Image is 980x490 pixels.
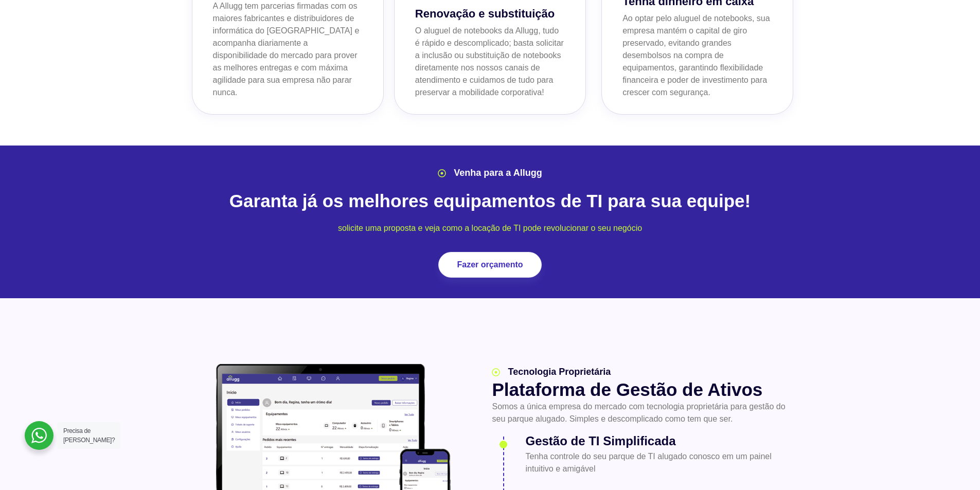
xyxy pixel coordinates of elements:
[415,25,565,99] p: O aluguel de notebooks da Allugg, tudo é rápido e descomplicado; basta solicitar a inclusão ou su...
[438,252,541,278] a: Fazer orçamento
[622,12,772,99] p: Ao optar pelo aluguel de notebooks, sua empresa mantém o capital de giro preservado, evitando gra...
[63,427,115,444] span: Precisa de [PERSON_NAME]?
[451,166,542,180] span: Venha para a Allugg
[457,261,523,269] span: Fazer orçamento
[525,450,789,475] p: Tenha controle do seu parque de TI alugado conosco em um painel intuitivo e amigável
[492,401,789,425] p: Somos a única empresa do mercado com tecnologia proprietária para gestão do seu parque alugado. S...
[525,432,789,450] h3: Gestão de TI Simplificada
[415,5,565,22] h3: Renovação e substituição
[795,358,980,490] iframe: Chat Widget
[505,365,611,379] span: Tecnologia Proprietária
[187,190,794,212] h2: Garanta já os melhores equipamentos de TI para sua equipe!
[187,222,794,234] p: solicite uma proposta e veja como a locação de TI pode revolucionar o seu negócio
[795,358,980,490] div: Widget de chat
[492,379,789,401] h2: Plataforma de Gestão de Ativos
